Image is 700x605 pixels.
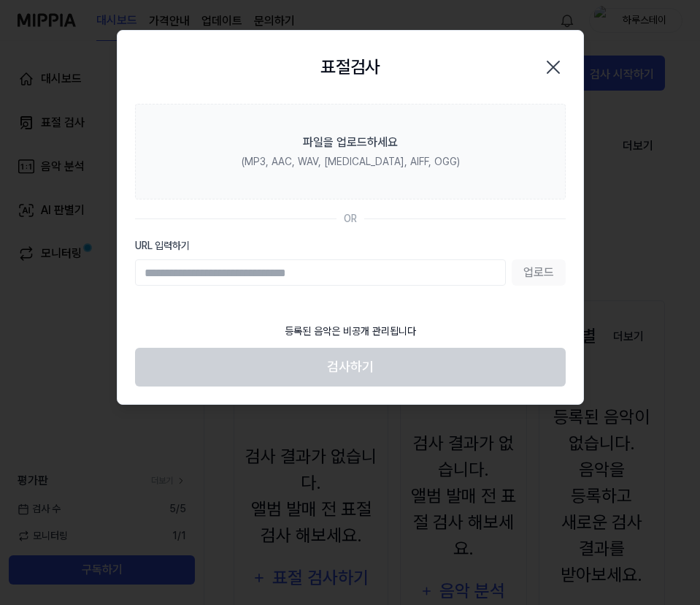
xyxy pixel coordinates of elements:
label: URL 입력하기 [135,238,566,254]
div: 파일을 업로드하세요 [303,134,398,151]
div: (MP3, AAC, WAV, [MEDICAL_DATA], AIFF, OGG) [241,154,459,170]
div: 등록된 음악은 비공개 관리됩니다 [276,315,425,348]
div: OR [344,211,357,227]
h2: 표절검사 [320,54,380,80]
